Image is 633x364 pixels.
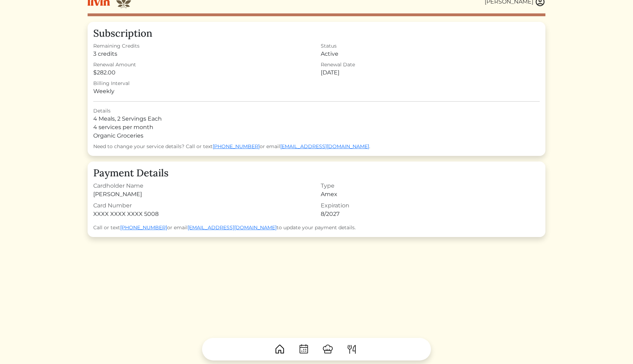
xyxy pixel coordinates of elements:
div: Type [321,182,540,190]
div: [DATE] [321,68,540,77]
img: House-9bf13187bcbb5817f509fe5e7408150f90897510c4275e13d0d5fca38e0b5951.svg [274,344,285,355]
a: [EMAIL_ADDRESS][DOMAIN_NAME] [188,224,277,231]
div: [PERSON_NAME] [93,190,312,199]
div: Call or text or email to update your payment details. [93,224,540,231]
a: [EMAIL_ADDRESS][DOMAIN_NAME] [280,143,369,150]
img: ChefHat-a374fb509e4f37eb0702ca99f5f64f3b6956810f32a249b33092029f8484b388.svg [322,344,333,355]
img: ForkKnife-55491504ffdb50bab0c1e09e7649658475375261d09fd45db06cec23bce548bf.svg [346,344,357,355]
div: Cardholder Name [93,182,312,190]
div: Card Number [93,201,312,210]
h3: Subscription [93,28,540,40]
img: CalendarDots-5bcf9d9080389f2a281d69619e1c85352834be518fbc73d9501aef674afc0d57.svg [298,344,309,355]
a: [PHONE_NUMBER] [120,224,167,231]
div: Details [93,107,540,115]
div: 4 services per month [93,123,540,132]
a: [PHONE_NUMBER] [213,143,260,150]
div: Billing Interval [93,80,316,87]
div: 3 credits [93,50,312,58]
div: $282.00 [93,68,312,77]
div: Need to change your service details? Call or text or email . [93,143,540,150]
div: Status [321,42,540,50]
div: Active [321,50,540,58]
div: Weekly [93,87,316,96]
h3: Payment Details [93,167,540,179]
div: Organic Groceries [93,132,540,140]
div: Renewal Amount [93,61,312,68]
div: 8/2027 [321,210,540,218]
div: Expiration [321,201,540,210]
div: Amex [321,190,540,199]
div: Renewal Date [321,61,540,68]
div: 4 Meals, 2 Servings Each [93,115,540,123]
div: XXXX XXXX XXXX 5008 [93,210,312,218]
div: Remaining Credits [93,42,312,50]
